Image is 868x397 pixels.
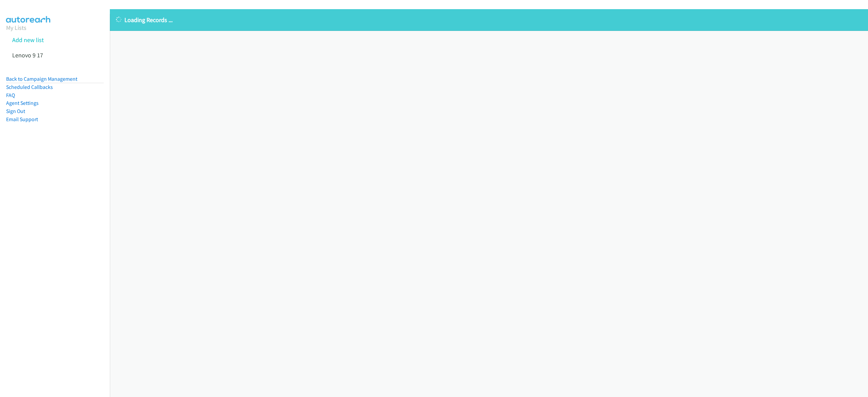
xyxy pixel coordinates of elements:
a: Sign Out [6,108,25,114]
a: Add new list [12,36,44,44]
a: Email Support [6,116,38,122]
a: Back to Campaign Management [6,76,77,82]
a: Scheduled Callbacks [6,84,53,90]
a: Lenovo 9 17 [12,51,43,59]
a: Agent Settings [6,100,39,106]
p: Loading Records ... [116,15,862,24]
a: My Lists [6,24,26,32]
a: FAQ [6,92,15,98]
